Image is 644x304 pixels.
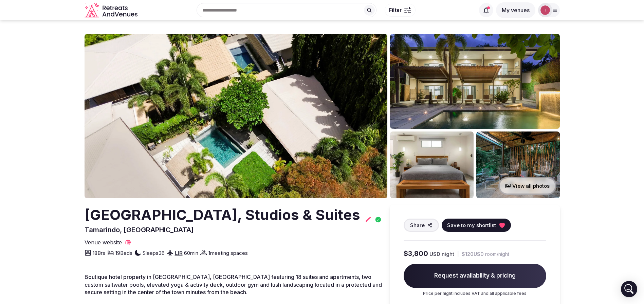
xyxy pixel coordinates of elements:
[404,249,428,258] span: $3,800
[390,34,560,129] img: Venue gallery photo
[85,34,387,198] img: Venue cover photo
[390,131,474,198] img: Venue gallery photo
[410,222,425,229] span: Share
[175,250,183,256] a: LIR
[93,249,105,257] span: 18 Brs
[442,219,511,232] button: Save to my shortlist
[115,249,132,257] span: 19 Beds
[184,249,198,257] span: 60 min
[429,250,440,258] span: USD
[385,4,416,17] button: Filter
[462,251,484,258] span: $120 USD
[442,250,454,258] span: night
[85,226,194,234] span: Tamarindo, [GEOGRAPHIC_DATA]
[457,250,459,257] div: |
[404,291,546,297] p: Price per night includes VAT and all applicable fees
[85,273,382,296] span: Boutique hotel property in [GEOGRAPHIC_DATA], [GEOGRAPHIC_DATA] featuring 18 suites and apartment...
[208,249,248,257] span: 1 meeting spaces
[498,177,556,195] button: View all photos
[143,249,165,257] span: Sleeps 36
[85,3,139,18] a: Visit the homepage
[496,7,535,14] a: My venues
[447,222,496,229] span: Save to my shortlist
[85,205,360,225] h2: [GEOGRAPHIC_DATA], Studios & Suites
[404,264,546,288] span: Request availability & pricing
[621,281,637,297] div: Open Intercom Messenger
[540,5,550,15] img: Thiago Martins
[85,239,131,246] a: Venue website
[389,7,402,14] span: Filter
[85,239,122,246] span: Venue website
[476,131,560,198] img: Venue gallery photo
[485,251,509,258] span: room/night
[496,2,535,18] button: My venues
[404,219,439,232] button: Share
[85,3,139,18] svg: Retreats and Venues company logo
